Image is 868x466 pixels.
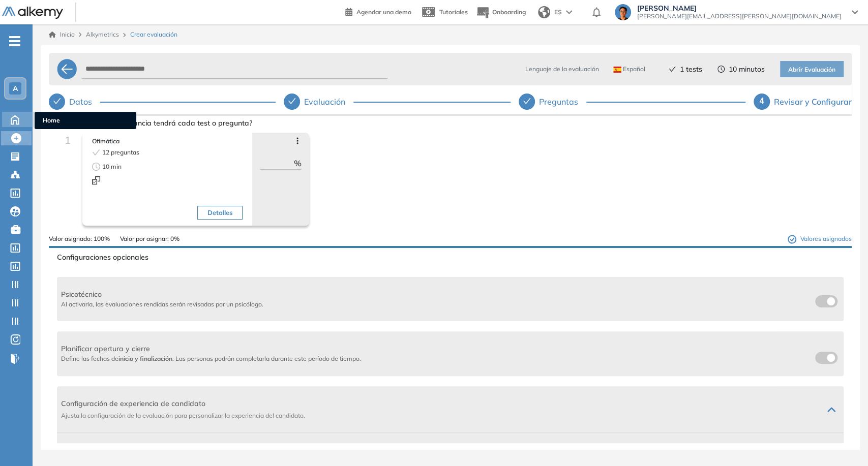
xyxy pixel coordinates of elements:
[92,148,100,157] span: check
[637,4,842,12] span: [PERSON_NAME]
[788,234,852,244] span: Valores asignados
[294,157,302,169] span: %
[680,64,702,75] span: 1 tests
[102,148,139,157] span: 12 preguntas
[61,355,361,362] span: Define las fechas de . Las personas podrán completarla durante este período de tiempo.
[61,398,815,409] span: Configuración de experiencia de candidato
[92,163,100,171] span: clock-circle
[92,137,243,146] span: Ofimática
[13,84,18,92] span: A
[61,300,263,309] span: Al activarla, las evaluaciones rendidas serán revisadas por un psicólogo.
[566,10,572,14] img: arrow
[61,411,815,420] span: Ajusta la configuración de la evaluación para personalizar la experiencia del candidato.
[86,30,119,38] span: Alkymetrics
[613,65,645,73] span: Español
[669,66,676,73] span: check
[130,30,177,39] span: Crear evaluación
[57,386,844,432] div: Configuración de experiencia de candidatoAjusta la configuración de la evaluación para personaliz...
[65,134,71,146] span: 1
[288,97,296,105] span: check
[197,206,243,220] button: Detalles
[49,30,75,39] a: Inicio
[102,162,122,171] span: 10 min
[356,8,411,16] span: Agendar una demo
[492,8,526,16] span: Onboarding
[43,116,128,125] span: Home
[760,97,764,105] span: 4
[284,94,511,110] div: Evaluación
[69,94,100,110] div: Datos
[345,5,411,17] a: Agendar una demo
[717,66,725,73] span: clock-circle
[53,97,61,105] span: check
[523,97,531,105] span: check
[2,7,63,19] img: Logo
[554,8,562,17] span: ES
[637,12,842,20] span: [PERSON_NAME][EMAIL_ADDRESS][PERSON_NAME][DOMAIN_NAME]
[61,344,361,354] span: Planificar apertura y cierre
[49,94,276,110] div: Datos
[525,65,599,74] span: Lenguaje de la evaluación
[57,252,844,263] span: Configuraciones opcionales
[613,67,621,73] img: ESP
[92,176,100,184] img: Multiple Choice
[519,94,745,110] div: Preguntas
[754,94,852,110] div: 4Revisar y Configurar
[780,61,844,77] button: Abrir Evaluación
[476,2,526,23] button: Onboarding
[439,8,468,16] span: Tutoriales
[120,234,179,244] span: Valor por asignar: 0%
[61,289,263,300] span: Psicotécnico
[49,118,852,129] span: ¡Último paso! ¿Qué importancia tendrá cada test o pregunta?
[539,94,586,110] div: Preguntas
[118,355,172,362] b: inicio y finalización
[538,6,550,18] img: world
[729,64,765,75] span: 10 minutos
[774,94,852,110] div: Revisar y Configurar
[49,234,110,244] span: Valor asignado: 100%
[304,94,353,110] div: Evaluación
[9,40,20,42] i: -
